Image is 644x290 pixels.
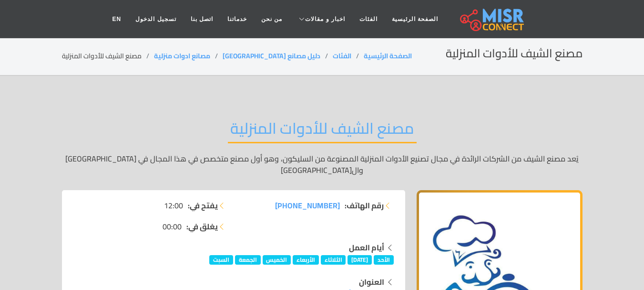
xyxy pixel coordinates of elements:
[345,200,384,211] strong: رقم الهاتف:
[228,119,417,143] h2: مصنع الشيف للأدوات المنزلية
[364,50,412,62] a: الصفحة الرئيسية
[289,10,352,28] a: اخبار و مقالات
[154,50,210,62] a: مصانع ادوات منزلية
[349,240,384,255] strong: أيام العمل
[352,10,385,28] a: الفئات
[223,50,320,62] a: دليل مصانع [GEOGRAPHIC_DATA]
[163,221,182,232] span: 00:00
[164,200,183,211] span: 12:00
[275,198,340,213] span: [PHONE_NUMBER]
[385,10,445,28] a: الصفحة الرئيسية
[235,255,261,265] span: الجمعة
[333,50,351,62] a: الفئات
[305,15,345,23] span: اخبار و مقالات
[188,200,218,211] strong: يفتح في:
[263,255,291,265] span: الخميس
[446,47,583,61] h2: مصنع الشيف للأدوات المنزلية
[254,10,289,28] a: من نحن
[359,275,384,289] strong: العنوان
[209,255,233,265] span: السبت
[293,255,319,265] span: الأربعاء
[62,153,583,176] p: يُعد مصنع الشيف من الشركات الرائدة في مجال تصنيع الأدوات المنزلية المصنوعة من السليكون، وهو أول م...
[128,10,183,28] a: تسجيل الدخول
[220,10,254,28] a: خدماتنا
[184,10,220,28] a: اتصل بنا
[374,255,394,265] span: الأحد
[321,255,346,265] span: الثلاثاء
[62,51,154,61] li: مصنع الشيف للأدوات المنزلية
[275,200,340,211] a: [PHONE_NUMBER]
[186,221,218,232] strong: يغلق في:
[105,10,129,28] a: EN
[460,7,524,31] img: main.misr_connect
[348,255,372,265] span: [DATE]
